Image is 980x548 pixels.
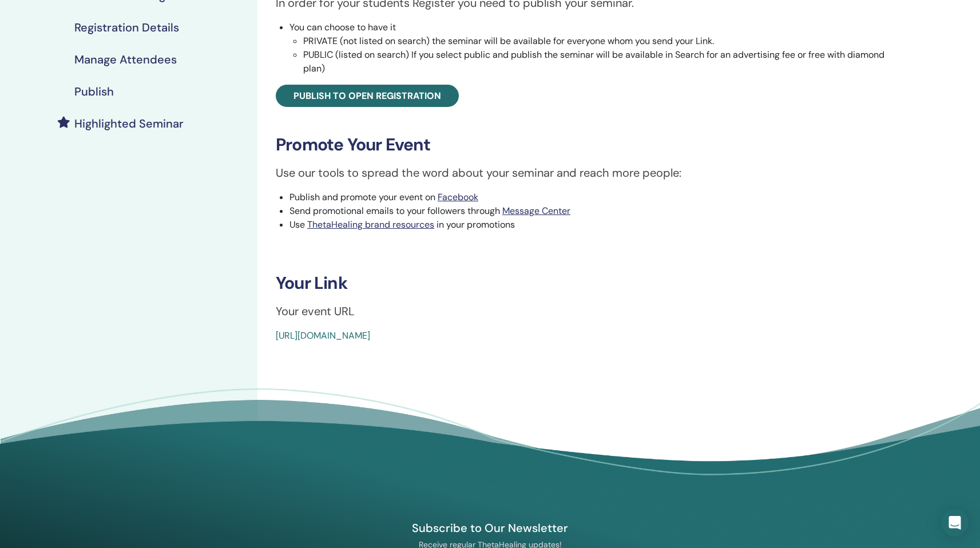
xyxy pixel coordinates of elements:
[438,191,478,203] a: Facebook
[289,204,892,218] li: Send promotional emails to your followers through
[276,164,892,181] p: Use our tools to spread the word about your seminar and reach more people:
[276,85,459,107] a: Publish to open registration
[303,34,892,48] li: PRIVATE (not listed on search) the seminar will be available for everyone whom you send your Link.
[303,48,892,76] li: PUBLIC (listed on search) If you select public and publish the seminar will be available in Searc...
[276,303,892,320] p: Your event URL
[289,190,892,204] li: Publish and promote your event on
[289,21,892,76] li: You can choose to have it
[293,90,441,102] span: Publish to open registration
[276,329,370,341] a: [URL][DOMAIN_NAME]
[289,218,892,232] li: Use in your promotions
[941,509,969,537] div: Open Intercom Messenger
[358,521,622,535] h4: Subscribe to Our Newsletter
[74,21,179,34] h4: Registration Details
[74,53,177,66] h4: Manage Attendees
[502,205,570,217] a: Message Center
[74,117,184,130] h4: Highlighted Seminar
[276,273,892,293] h3: Your Link
[276,134,892,155] h3: Promote Your Event
[74,85,114,98] h4: Publish
[307,219,434,231] a: ThetaHealing brand resources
